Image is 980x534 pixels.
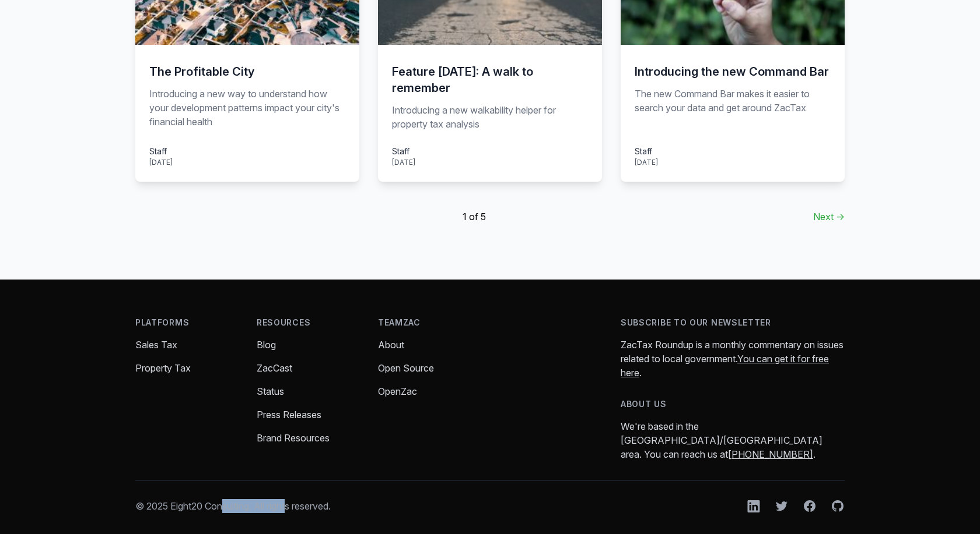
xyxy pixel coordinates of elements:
a: Next → [813,210,845,224]
p: ZacTax Roundup is a monthly commentary on issues related to local government. . [621,338,845,380]
a: Blog [257,339,276,351]
h3: Introducing the new Command Bar [635,63,831,80]
div: Staff [392,145,415,157]
a: Press Releases [257,409,321,420]
h4: Resources [257,317,359,328]
p: © 2025 Eight20 Consulting. All rights reserved. [135,499,331,513]
a: [PHONE_NUMBER] [728,448,813,460]
h4: Subscribe to our newsletter [621,317,845,328]
a: About [378,339,404,351]
h3: Feature [DATE]: A walk to remember [392,63,588,96]
h4: Platforms [135,317,238,328]
a: Status [257,386,284,397]
time: [DATE] [149,158,173,167]
h4: TeamZac [378,317,481,328]
a: OpenZac [378,386,417,397]
a: ZacCast [257,362,292,374]
a: Property Tax [135,362,191,374]
p: The new Command Bar makes it easier to search your data and get around ZacTax [635,87,831,131]
a: Sales Tax [135,339,177,351]
p: Introducing a new walkability helper for property tax analysis [392,103,588,131]
a: Brand Resources [257,432,330,444]
a: Open Source [378,362,434,374]
h4: About us [621,398,845,410]
div: Staff [149,145,173,157]
div: Staff [635,145,658,157]
time: [DATE] [392,158,415,167]
span: 1 of 5 [463,210,486,224]
p: We're based in the [GEOGRAPHIC_DATA]/[GEOGRAPHIC_DATA] area. You can reach us at . [621,419,845,461]
p: Introducing a new way to understand how your development patterns impact your city's financial he... [149,87,345,131]
time: [DATE] [635,158,658,167]
h3: The Profitable City [149,63,345,80]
